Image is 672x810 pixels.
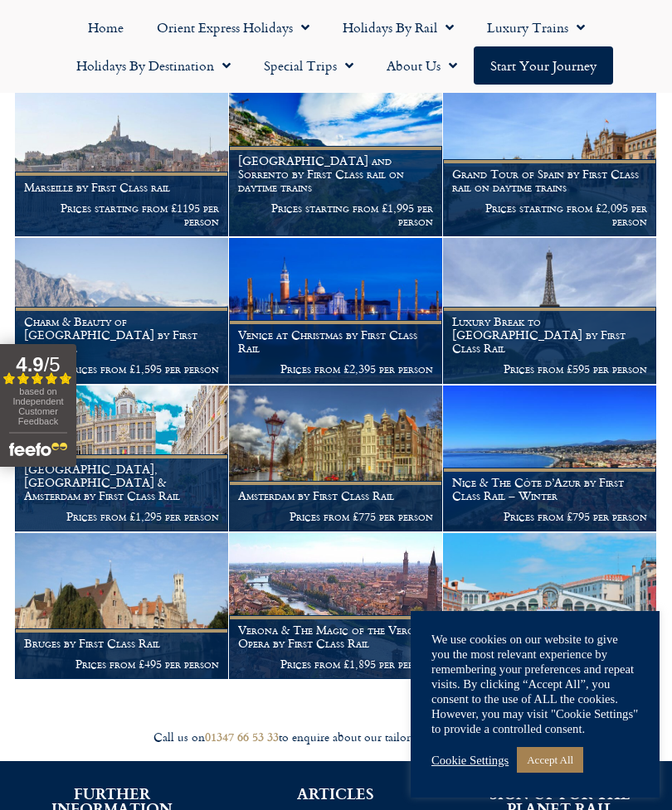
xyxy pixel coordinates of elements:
[24,637,219,650] h1: Bruges by First Class Rail
[8,730,664,745] div: Call us on to enquire about our tailor made holidays by rail
[452,167,647,194] h1: Grand Tour of Spain by First Class rail on daytime trains
[238,489,433,502] h1: Amsterdam by First Class Rail
[238,201,433,228] p: Prices starting from £1,995 per person
[249,786,423,801] h2: ARTICLES
[474,46,613,85] a: Start your Journey
[238,154,433,193] h1: [GEOGRAPHIC_DATA] and Sorrento by First Class rail on daytime trains
[431,632,639,736] div: We use cookies on our website to give you the most relevant experience by remembering your prefer...
[24,510,219,523] p: Prices from £1,295 per person
[238,510,433,523] p: Prices from £775 per person
[517,747,583,773] a: Accept All
[205,728,279,745] a: 01347 66 53 33
[247,46,370,85] a: Special Trips
[452,510,647,523] p: Prices from £795 per person
[24,463,219,502] h1: [GEOGRAPHIC_DATA], [GEOGRAPHIC_DATA] & Amsterdam by First Class Rail
[470,8,601,46] a: Luxury Trains
[326,8,470,46] a: Holidays by Rail
[443,533,657,680] a: Venice by First Class Rail Prices from £1,495 per person
[71,8,140,46] a: Home
[24,362,219,376] p: Prices from £1,595 per person
[431,753,509,768] a: Cookie Settings
[140,8,326,46] a: Orient Express Holidays
[24,315,219,354] h1: Charm & Beauty of [GEOGRAPHIC_DATA] by First Class Rail
[370,46,474,85] a: About Us
[443,386,657,532] a: Nice & The Côte d’Azur by First Class Rail – Winter Prices from £795 per person
[238,328,433,355] h1: Venice at Christmas by First Class Rail
[24,181,219,194] h1: Marseille by First Class rail
[238,657,433,671] p: Prices from £1,895 per person
[24,657,219,671] p: Prices from £495 per person
[15,238,229,385] a: Charm & Beauty of [GEOGRAPHIC_DATA] by First Class Rail Prices from £1,595 per person
[15,90,229,236] a: Marseille by First Class rail Prices starting from £1195 per person
[24,201,219,228] p: Prices starting from £1195 per person
[452,362,647,376] p: Prices from £595 per person
[229,386,443,532] a: Amsterdam by First Class Rail Prices from £775 per person
[15,533,229,680] a: Bruges by First Class Rail Prices from £495 per person
[238,362,433,376] p: Prices from £2,395 per person
[229,533,443,680] a: Verona & The Magic of the Verona Opera by First Class Rail Prices from £1,895 per person
[452,476,647,502] h1: Nice & The Côte d’Azur by First Class Rail – Winter
[229,90,443,236] a: [GEOGRAPHIC_DATA] and Sorrento by First Class rail on daytime trains Prices starting from £1,995 ...
[452,201,647,228] p: Prices starting from £2,095 per person
[452,315,647,354] h1: Luxury Break to [GEOGRAPHIC_DATA] by First Class Rail
[238,623,433,650] h1: Verona & The Magic of the Verona Opera by First Class Rail
[443,90,657,236] a: Grand Tour of Spain by First Class rail on daytime trains Prices starting from £2,095 per person
[229,238,443,385] a: Venice at Christmas by First Class Rail Prices from £2,395 per person
[60,46,247,85] a: Holidays by Destination
[443,238,657,385] a: Luxury Break to [GEOGRAPHIC_DATA] by First Class Rail Prices from £595 per person
[15,386,229,532] a: [GEOGRAPHIC_DATA], [GEOGRAPHIC_DATA] & Amsterdam by First Class Rail Prices from £1,295 per person
[8,8,664,85] nav: Menu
